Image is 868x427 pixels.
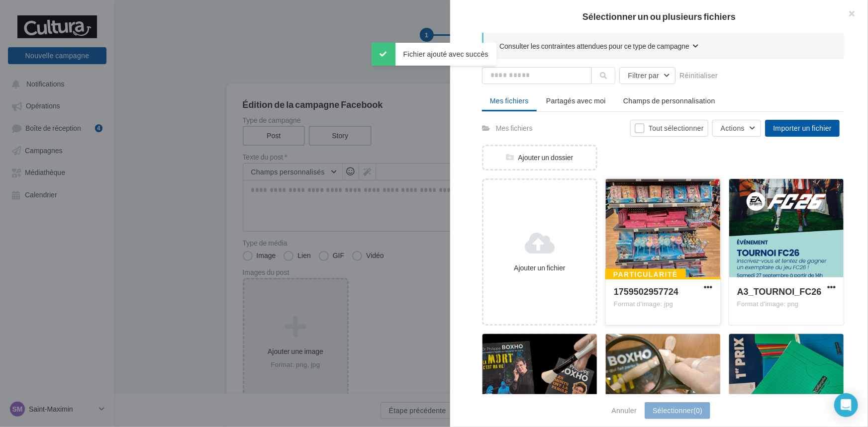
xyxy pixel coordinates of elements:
button: Réinitialiser [675,70,722,82]
div: Ajouter un dossier [483,153,596,163]
span: A3_TOURNOI_FC26 [737,286,822,297]
div: Particularité [605,269,686,280]
button: Filtrer par [619,67,675,84]
span: Partagés avec moi [546,96,606,105]
div: Mes fichiers [496,123,533,133]
span: 1759502957724 [614,286,678,297]
span: Importer un fichier [773,124,832,132]
button: Sélectionner(0) [645,402,710,419]
div: Format d'image: jpg [614,300,712,309]
button: Actions [712,120,761,137]
div: Fichier ajouté avec succès [372,43,496,66]
div: Format d'image: png [737,300,836,309]
h2: Sélectionner un ou plusieurs fichiers [466,12,852,21]
button: Consulter les contraintes attendues pour ce type de campagne [499,41,698,53]
button: Importer un fichier [765,120,840,137]
span: Actions [721,124,745,132]
div: Open Intercom Messenger [834,393,858,417]
span: Champs de personnalisation [623,96,715,105]
button: Annuler [608,405,641,417]
span: Mes fichiers [490,96,529,105]
span: (0) [693,406,702,415]
span: Consulter les contraintes attendues pour ce type de campagne [499,41,689,51]
div: Ajouter un fichier [487,263,592,273]
button: Tout sélectionner [630,120,708,137]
